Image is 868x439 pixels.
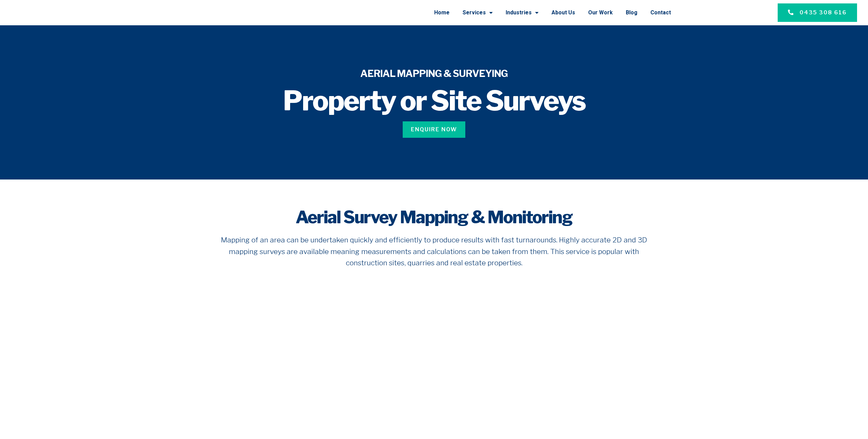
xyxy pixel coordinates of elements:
[778,3,857,22] a: 0435 308 616
[552,4,575,22] a: About Us
[219,234,650,269] p: Mapping of an area can be undertaken quickly and efficiently to produce results with fast turnaro...
[434,4,450,22] a: Home
[230,67,639,80] h4: AERIAL MAPPING & SURVEYING
[506,4,539,22] a: Industries
[800,9,847,17] span: 0435 308 616
[463,4,493,22] a: Services
[588,4,613,22] a: Our Work
[650,4,671,22] a: Contact
[219,207,650,227] h2: Aerial Survey Mapping & Monitoring
[230,87,639,115] h1: Property or Site Surveys
[38,5,109,21] img: Final-Logo copy
[626,4,637,22] a: Blog
[411,125,457,134] span: Enquire Now
[403,121,465,138] a: Enquire Now
[145,4,671,22] nav: Menu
